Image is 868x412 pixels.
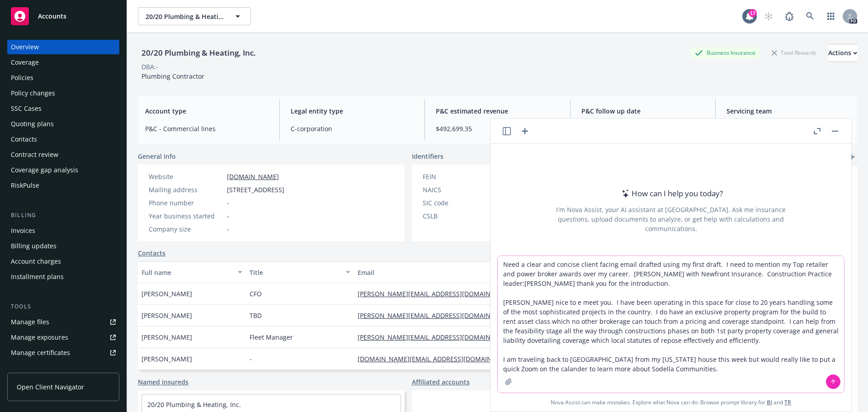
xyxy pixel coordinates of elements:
[7,147,119,162] a: Contract review
[138,261,246,283] button: Full name
[7,330,119,345] a: Manage exposures
[784,398,791,406] a: TR
[7,101,119,116] a: SSC Cases
[7,346,119,360] a: Manage certificates
[227,211,229,221] span: -
[11,71,33,85] div: Policies
[801,7,819,25] a: Search
[11,270,64,284] div: Installment plans
[149,211,223,221] div: Year business started
[7,40,119,54] a: Overview
[149,172,223,181] div: Website
[227,224,229,234] span: -
[726,106,850,116] span: Servicing team
[354,261,534,283] button: Email
[494,393,848,412] span: Nova Assist can make mistakes. Explore what Nova can do: Browse prompt library for and
[149,185,223,194] div: Mailing address
[7,361,119,375] a: Manage BORs
[412,152,443,161] span: Identifiers
[7,163,119,177] a: Coverage gap analysis
[11,86,55,100] div: Policy changes
[423,185,497,194] div: NAICS
[11,117,54,131] div: Quoting plans
[822,7,840,25] a: Switch app
[423,211,497,221] div: CSLB
[619,188,723,199] div: How can I help you today?
[11,163,78,177] div: Coverage gap analysis
[358,311,521,320] a: [PERSON_NAME][EMAIL_ADDRESS][DOMAIN_NAME]
[138,7,251,25] button: 20/20 Plumbing & Heating, Inc.
[749,9,757,17] div: 17
[544,205,798,233] div: I'm Nova Assist, your AI assistant at [GEOGRAPHIC_DATA]. Ask me insurance questions, upload docum...
[142,289,192,298] span: [PERSON_NAME]
[7,223,119,238] a: Invoices
[17,382,84,392] span: Open Client Navigator
[250,289,262,298] span: CFO
[11,101,42,116] div: SSC Cases
[138,47,259,59] div: 20/20 Plumbing & Heating, Inc.
[690,47,760,58] div: Business Insurance
[7,55,119,70] a: Coverage
[227,185,284,194] span: [STREET_ADDRESS]
[412,377,470,387] a: Affiliated accounts
[7,211,119,220] div: Billing
[7,71,119,85] a: Policies
[11,315,49,329] div: Manage files
[246,261,354,283] button: Title
[142,72,204,81] span: Plumbing Contractor
[147,400,241,409] a: 20/20 Plumbing & Heating, Inc.
[250,311,262,320] span: TBD
[436,106,559,116] span: P&C estimated revenue
[423,172,497,181] div: FEIN
[142,268,232,277] div: Full name
[142,332,192,342] span: [PERSON_NAME]
[358,333,521,341] a: [PERSON_NAME][EMAIL_ADDRESS][DOMAIN_NAME]
[7,239,119,253] a: Billing updates
[581,106,705,116] span: P&C follow up date
[11,239,57,253] div: Billing updates
[780,7,798,25] a: Report a Bug
[11,361,53,375] div: Manage BORs
[358,355,523,363] a: [DOMAIN_NAME][EMAIL_ADDRESS][DOMAIN_NAME]
[11,55,39,70] div: Coverage
[7,254,119,269] a: Account charges
[250,354,252,364] span: -
[250,332,293,342] span: Fleet Manager
[227,172,279,181] a: [DOMAIN_NAME]
[7,132,119,147] a: Contacts
[38,13,66,20] span: Accounts
[291,124,414,133] span: C-corporation
[138,377,189,387] a: Named insureds
[291,106,414,116] span: Legal entity type
[11,254,61,269] div: Account charges
[11,178,39,193] div: RiskPulse
[7,117,119,131] a: Quoting plans
[149,198,223,208] div: Phone number
[7,4,119,29] a: Accounts
[142,354,192,364] span: [PERSON_NAME]
[7,178,119,193] a: RiskPulse
[142,311,192,320] span: [PERSON_NAME]
[436,124,559,133] span: $492,699.35
[142,62,158,71] div: DBA: -
[145,124,269,133] span: P&C - Commercial lines
[7,270,119,284] a: Installment plans
[227,198,229,208] span: -
[146,12,224,21] span: 20/20 Plumbing & Heating, Inc.
[11,330,68,345] div: Manage exposures
[828,44,857,62] div: Actions
[11,147,58,162] div: Contract review
[11,223,35,238] div: Invoices
[145,106,269,116] span: Account type
[358,268,520,277] div: Email
[498,256,844,393] textarea: Need a clear and concise client facing email drafted using my first draft. I need to mention my T...
[149,224,223,234] div: Company size
[7,315,119,329] a: Manage files
[11,346,70,360] div: Manage certificates
[11,132,37,147] div: Contacts
[423,198,497,208] div: SIC code
[767,398,772,406] a: BI
[250,268,340,277] div: Title
[11,40,39,54] div: Overview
